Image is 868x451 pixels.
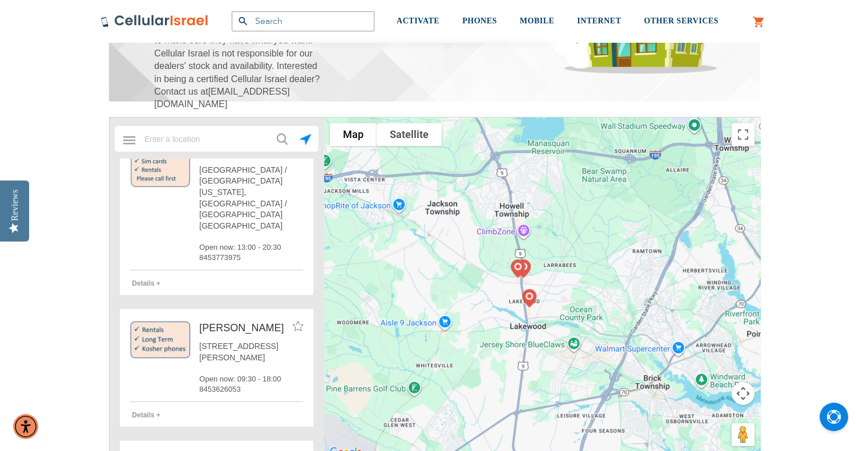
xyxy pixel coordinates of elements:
span: PHONES [462,17,497,25]
button: Map camera controls [732,382,754,405]
img: https://cellularisrael.com/media/mageplaza/store_locator/resize/100x/s/h/shimmy.jpg [130,144,191,187]
input: Enter a location [138,128,297,151]
div: Reviews [10,189,20,221]
span: [STREET_ADDRESS][PERSON_NAME] [199,341,303,363]
span: Details + [132,279,160,287]
button: Show street map [330,123,377,146]
div: Accessibility Menu [13,414,38,439]
input: Search [232,11,374,31]
span: Details + [132,411,160,419]
img: https://cellularisrael.com/media/mageplaza/store_locator/resize/100x/m/o/monsey.jpg [130,321,191,359]
button: Toggle fullscreen view [732,123,754,146]
span: Open now: 09:30 - 18:00 [199,374,303,384]
button: Drag Pegman onto the map to open Street View [732,423,754,446]
span: [PERSON_NAME] [199,322,284,334]
span: 8453626053 [199,384,303,395]
img: Cellular Israel Logo [100,14,209,28]
span: INTERNET [577,17,621,25]
span: 8453773975 [199,253,303,263]
img: favorites_store_disabled.png [293,321,303,331]
span: [GEOGRAPHIC_DATA] / [GEOGRAPHIC_DATA] [US_STATE], [GEOGRAPHIC_DATA] / [GEOGRAPHIC_DATA] [GEOGRAPH... [199,165,303,232]
span: Open now: 13:00 - 20:30 [199,242,303,253]
span: OTHER SERVICES [644,17,718,25]
span: MOBILE [520,17,555,25]
button: Show satellite imagery [377,123,442,146]
span: ACTIVATE [397,17,439,25]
